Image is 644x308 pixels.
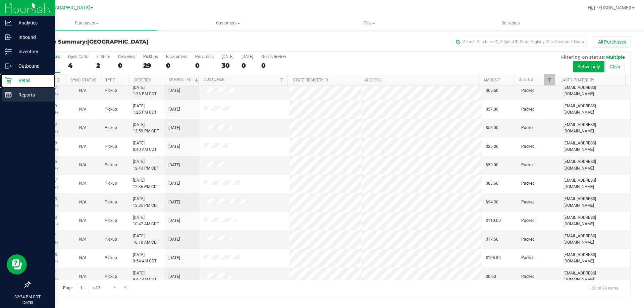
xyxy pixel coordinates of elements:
[521,87,535,94] span: Packed
[440,16,581,30] a: Deliveries
[79,143,87,150] button: N/A
[118,62,135,69] div: 0
[563,140,626,153] span: [EMAIL_ADDRESS][DOMAIN_NAME]
[168,180,180,187] span: [DATE]
[276,74,287,85] a: Filter
[118,54,135,59] div: Deliveries
[12,91,52,99] p: Reports
[143,62,158,69] div: 29
[299,20,439,26] span: Tills
[5,63,12,69] inline-svg: Outbound
[79,200,87,204] span: Not Applicable
[38,85,57,90] a: 11980677
[38,271,57,275] a: 11978501
[105,236,117,243] span: Pickup
[79,163,87,167] span: Not Applicable
[79,274,87,279] span: Not Applicable
[105,180,117,187] span: Pickup
[563,233,626,246] span: [EMAIL_ADDRESS][DOMAIN_NAME]
[5,77,12,84] inline-svg: Retail
[133,84,157,97] span: [DATE] 1:36 PM CDT
[169,77,199,82] a: Scheduled
[241,54,253,59] div: [DATE]
[486,255,501,261] span: $108.80
[5,19,12,26] inline-svg: Analytics
[521,273,535,280] span: Packed
[166,54,187,59] div: Back-orders
[521,236,535,243] span: Packed
[38,122,57,127] a: 11980422
[143,54,158,59] div: PickUps
[38,215,57,220] a: 11979103
[68,54,88,59] div: Open Carts
[486,218,501,224] span: $110.00
[38,252,57,257] a: 11978558
[594,36,631,48] button: All Purchases
[105,218,117,224] span: Pickup
[5,34,12,41] inline-svg: Inbound
[168,106,180,113] span: [DATE]
[168,218,180,224] span: [DATE]
[563,252,626,264] span: [EMAIL_ADDRESS][DOMAIN_NAME]
[168,125,180,131] span: [DATE]
[68,62,88,69] div: 4
[486,143,498,150] span: $25.00
[77,283,89,293] input: 1
[79,106,87,113] button: N/A
[486,199,498,205] span: $94.30
[44,5,90,11] span: [GEOGRAPHIC_DATA]
[38,159,57,164] a: 11980215
[57,283,106,293] span: Page of 2
[79,107,87,112] span: Not Applicable
[3,300,52,305] p: [DATE]
[563,103,626,116] span: [EMAIL_ADDRESS][DOMAIN_NAME]
[588,5,631,10] span: Hi, [PERSON_NAME]!
[79,180,87,187] button: N/A
[96,62,110,69] div: 2
[573,61,604,72] button: Active only
[168,143,180,150] span: [DATE]
[79,199,87,205] button: N/A
[261,62,286,69] div: 0
[38,178,57,183] a: 11980157
[560,78,594,82] a: Last Updated By
[105,273,117,280] span: Pickup
[133,122,159,134] span: [DATE] 12:59 PM CDT
[5,48,12,55] inline-svg: Inventory
[195,62,214,69] div: 0
[521,125,535,131] span: Packed
[563,196,626,208] span: [EMAIL_ADDRESS][DOMAIN_NAME]
[563,270,626,283] span: [EMAIL_ADDRESS][DOMAIN_NAME]
[12,76,52,84] p: Retail
[293,78,328,82] a: State Registry ID
[168,199,180,205] span: [DATE]
[166,62,187,69] div: 0
[79,87,87,94] button: N/A
[563,214,626,227] span: [EMAIL_ADDRESS][DOMAIN_NAME]
[38,234,57,238] a: 11978641
[16,16,157,30] a: Purchases
[79,237,87,242] span: Not Applicable
[359,74,478,86] th: Address
[486,162,498,168] span: $50.00
[133,140,157,153] span: [DATE] 8:40 AM CDT
[12,62,52,70] p: Outbound
[133,270,157,283] span: [DATE] 9:47 AM CDT
[3,294,52,300] p: 02:34 PM CDT
[519,77,533,82] a: Status
[606,54,625,60] span: Multiple
[38,104,57,108] a: 11980609
[486,87,498,94] span: $65.50
[16,20,157,26] span: Purchases
[486,273,496,280] span: $0.00
[241,62,253,69] div: 0
[105,199,117,205] span: Pickup
[561,54,605,60] span: Filtering on status:
[521,180,535,187] span: Packed
[38,196,57,201] a: 11979993
[133,196,159,208] span: [DATE] 12:35 PM CDT
[79,162,87,168] button: N/A
[133,78,151,82] a: Ordered
[121,283,130,292] a: Go to the last page
[12,33,52,41] p: Inbound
